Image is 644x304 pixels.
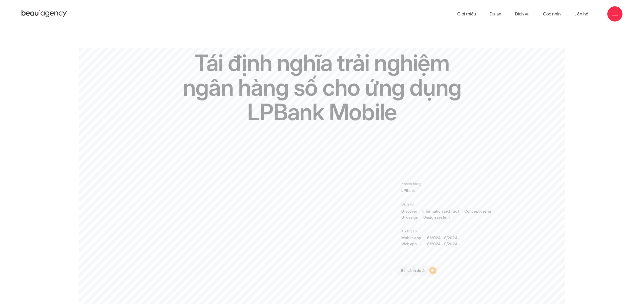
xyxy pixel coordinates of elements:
a: Discover [401,208,417,214]
h1: Tái định nghĩa trải nghiệm ngân hàng số cho ứng dụng LPBank Mobile [182,51,462,125]
strong: 6/2024 - 8/2024 [401,235,497,241]
a: Information architect [422,208,459,214]
span: Khách hàng [401,181,497,187]
span: Web app [401,241,422,247]
a: UI design [401,214,418,220]
span: Dịch vụ [401,201,497,207]
span: Thời gian [401,228,497,234]
a: Concept design [464,208,492,214]
strong: 8/2024 - 9/2024 [401,241,497,247]
p: LPBank [401,188,497,194]
a: Bối cảnh dự án [396,266,438,276]
span: Mobile app [401,235,422,241]
a: Design system [423,214,450,220]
